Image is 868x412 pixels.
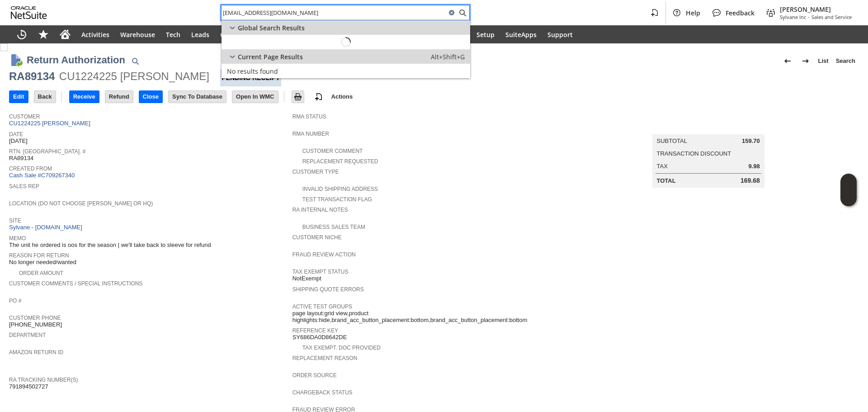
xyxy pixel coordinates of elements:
[9,172,75,179] a: Cash Sale #C709267340
[238,52,303,61] span: Current Page Results
[302,186,378,192] a: Invalid Shipping Address
[292,207,348,213] a: RA Internal Notes
[9,69,55,84] div: RA89134
[54,25,76,43] a: Home
[130,56,141,66] img: Quick Find
[780,5,852,14] span: [PERSON_NAME]
[160,25,186,43] a: Tech
[11,6,47,19] svg: logo
[220,69,281,86] div: Pending Receipt
[292,355,358,361] a: Replacement reason
[9,155,33,162] span: RA89134
[292,389,353,396] a: Chargeback Status
[302,345,381,351] a: Tax Exempt. Doc Provided
[292,251,356,258] a: Fraud Review Action
[457,7,468,18] svg: Search
[302,158,378,165] a: Replacement Requested
[292,91,303,102] img: Print
[476,30,495,39] span: Setup
[9,383,48,390] span: 791894502727
[292,286,364,293] a: Shipping Quote Errors
[832,54,859,68] a: Search
[431,52,465,61] span: Alt+Shift+G
[60,29,71,40] svg: Home
[9,120,93,127] a: CU1224225 [PERSON_NAME]
[9,280,142,287] a: Customer Comments / Special Instructions
[19,270,63,276] a: Order Amount
[9,252,69,259] a: Reason For Return
[9,183,39,189] a: Sales Rep
[166,30,180,39] span: Tech
[9,137,28,145] span: [DATE]
[780,14,806,20] span: Sylvane Inc
[9,148,85,155] a: Rtn. [GEOGRAPHIC_DATA]. #
[186,25,215,43] a: Leads
[9,114,40,120] a: Customer
[139,91,162,103] input: Close
[9,332,46,338] a: Department
[338,34,354,50] svg: Loading
[657,150,731,157] a: Transaction Discount
[292,327,338,334] a: Reference Key
[9,91,28,103] input: Edit
[9,166,52,172] a: Created From
[169,91,226,103] input: Sync To Database
[840,190,857,207] span: Oracle Guided Learning Widget. To move around, please hold and drag
[76,25,115,43] a: Activities
[9,131,23,137] a: Date
[16,29,27,40] svg: Recent Records
[115,25,160,43] a: Warehouse
[292,310,571,324] span: page layout:grid view,product highlights:hide,brand_acc_button_placement:bottom,brand_acc_button_...
[686,9,700,17] span: Help
[292,131,329,137] a: RMA Number
[292,334,347,341] span: SY686DA0D8642DE
[741,177,760,185] span: 169.68
[9,218,21,224] a: Site
[33,25,54,43] div: Shortcuts
[748,163,759,170] span: 9.98
[726,9,755,17] span: Feedback
[657,137,687,144] a: Subtotal
[222,7,446,18] input: Search
[9,349,63,355] a: Amazon Return ID
[292,234,342,241] a: Customer Niche
[9,377,78,383] a: RA Tracking Number(s)
[657,177,676,184] a: Total
[302,148,363,154] a: Customer Comment
[105,91,133,103] input: Refund
[238,24,305,32] span: Global Search Results
[227,67,278,76] span: No results found
[547,30,573,39] span: Support
[292,372,337,379] a: Order Source
[70,91,99,103] input: Receive
[782,56,793,66] img: Previous
[120,30,155,39] span: Warehouse
[657,163,668,170] a: Tax
[808,14,810,20] span: -
[811,14,852,20] span: Sales and Service
[292,114,326,120] a: RMA Status
[9,321,62,328] span: [PHONE_NUMBER]
[328,93,357,100] a: Actions
[800,56,811,66] img: Next
[652,120,764,134] caption: Summary
[38,29,49,40] svg: Shortcuts
[471,25,500,43] a: Setup
[742,137,760,145] span: 159.70
[313,91,324,102] img: add-record.svg
[840,174,857,206] iframe: Click here to launch Oracle Guided Learning Help Panel
[292,303,352,310] a: Active Test Groups
[815,54,832,68] a: List
[81,30,109,39] span: Activities
[9,224,85,231] a: Sylvane - [DOMAIN_NAME]
[292,275,321,282] span: NotExempt
[11,25,33,43] a: Recent Records
[9,315,61,321] a: Customer Phone
[542,25,578,43] a: Support
[9,259,76,266] span: No longer needed/wanted
[302,224,365,230] a: Business Sales Team
[215,25,269,43] a: Opportunities
[500,25,542,43] a: SuiteApps
[59,69,209,84] div: CU1224225 [PERSON_NAME]
[9,298,21,304] a: PO #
